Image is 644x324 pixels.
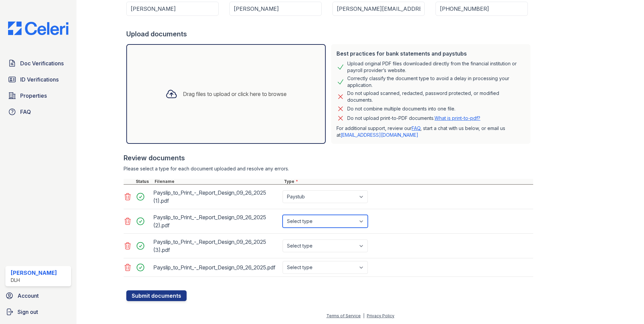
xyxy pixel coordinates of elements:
[134,179,153,184] div: Status
[347,115,480,122] p: Do not upload print-to-PDF documents.
[20,59,64,67] span: Doc Verifications
[183,90,287,98] div: Drag files to upload or click here to browse
[126,290,187,301] button: Submit documents
[11,269,57,277] div: [PERSON_NAME]
[124,153,533,163] div: Review documents
[124,165,533,172] div: Please select a type for each document uploaded and resolve any errors.
[341,132,418,138] a: [EMAIL_ADDRESS][DOMAIN_NAME]
[5,57,71,70] a: Doc Verifications
[3,22,74,35] img: CE_Logo_Blue-a8612792a0a2168367f1c8372b55b34899dd931a85d93a1a3d3e32e68fde9ad4.png
[153,212,280,231] div: Payslip_to_Print_-_Report_Design_09_26_2025 (2).pdf
[336,125,525,138] p: For additional support, review our , start a chat with us below, or email us at
[5,73,71,86] a: ID Verifications
[5,89,71,102] a: Properties
[18,308,38,316] span: Sign out
[20,75,59,84] span: ID Verifications
[336,50,525,58] div: Best practices for bank statements and paystubs
[153,236,280,255] div: Payslip_to_Print_-_Report_Design_09_26_2025 (3).pdf
[5,105,71,119] a: FAQ
[153,262,280,273] div: Payslip_to_Print_-_Report_Design_09_26_2025.pdf
[347,60,525,74] div: Upload original PDF files downloaded directly from the financial institution or payroll provider’...
[3,289,74,302] a: Account
[20,92,47,100] span: Properties
[283,179,533,184] div: Type
[326,313,361,318] a: Terms of Service
[18,292,39,300] span: Account
[347,75,525,89] div: Correctly classify the document type to avoid a delay in processing your application.
[363,313,364,318] div: |
[126,29,533,39] div: Upload documents
[153,187,280,206] div: Payslip_to_Print_-_Report_Design_09_26_2025 (1).pdf
[153,179,283,184] div: Filename
[347,90,525,103] div: Do not upload scanned, redacted, password protected, or modified documents.
[367,313,394,318] a: Privacy Policy
[347,105,455,113] div: Do not combine multiple documents into one file.
[11,277,57,284] div: DLH
[434,115,480,121] a: What is print-to-pdf?
[3,305,74,319] a: Sign out
[20,108,31,116] span: FAQ
[412,125,420,131] a: FAQ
